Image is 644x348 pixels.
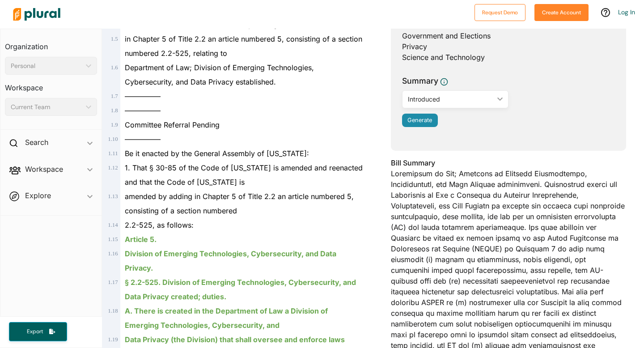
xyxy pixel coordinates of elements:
[402,30,615,41] div: Government and Elections
[125,192,354,215] span: amended by adding in Chapter 5 of Title 2.2 an article numbered 5, consisting of a section numbered
[407,117,432,123] span: Generate
[108,250,118,257] span: 1 . 16
[108,150,118,157] span: 1 . 11
[111,107,118,114] span: 1 . 8
[402,41,615,52] div: Privacy
[125,63,314,86] span: Department of Law; Division of Emerging Technologies, Cybersecurity, and Data Privacy established.
[391,157,626,168] h3: Bill Summary
[534,7,589,17] a: Create Account
[475,4,525,21] button: Request Demo
[108,336,118,343] span: 1 . 19
[9,322,67,341] button: Export
[125,221,194,229] span: 2.2-525, as follows:
[125,135,161,144] span: —————
[125,306,328,330] ins: A. There is created in the Department of Law a Division of Emerging Technologies, Cybersecurity, and
[11,61,82,71] div: Personal
[125,163,363,187] span: 1. That § 30-85 of the Code of [US_STATE] is amended and reenacted and that the Code of [US_STATE...
[11,102,82,112] div: Current Team
[25,137,48,147] h2: Search
[108,222,118,228] span: 1 . 14
[534,4,589,21] button: Create Account
[618,8,635,16] a: Log In
[125,92,161,101] span: —————
[108,193,118,199] span: 1 . 13
[125,106,161,115] span: —————
[402,75,438,87] h3: Summary
[475,7,525,17] a: Request Demo
[108,165,118,171] span: 1 . 12
[125,120,220,129] span: Committee Referral Pending
[402,114,438,127] button: Generate
[125,278,356,301] ins: § 2.2-525. Division of Emerging Technologies, Cybersecurity, and Data Privacy created; duties.
[111,93,118,99] span: 1 . 7
[108,136,118,142] span: 1 . 10
[125,149,309,158] span: Be it enacted by the General Assembly of [US_STATE]:
[125,235,157,244] ins: Article 5.
[402,52,615,63] div: Science and Technology
[111,122,118,128] span: 1 . 9
[5,75,97,94] h3: Workspace
[108,279,118,285] span: 1 . 17
[108,236,118,242] span: 1 . 15
[408,94,494,104] div: Introduced
[108,308,118,314] span: 1 . 18
[111,36,118,42] span: 1 . 5
[125,34,362,58] span: in Chapter 5 of Title 2.2 an article numbered 5, consisting of a section numbered 2.2-525, relati...
[21,328,49,335] span: Export
[5,34,97,53] h3: Organization
[125,249,336,272] ins: Division of Emerging Technologies, Cybersecurity, and Data Privacy.
[111,64,118,71] span: 1 . 6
